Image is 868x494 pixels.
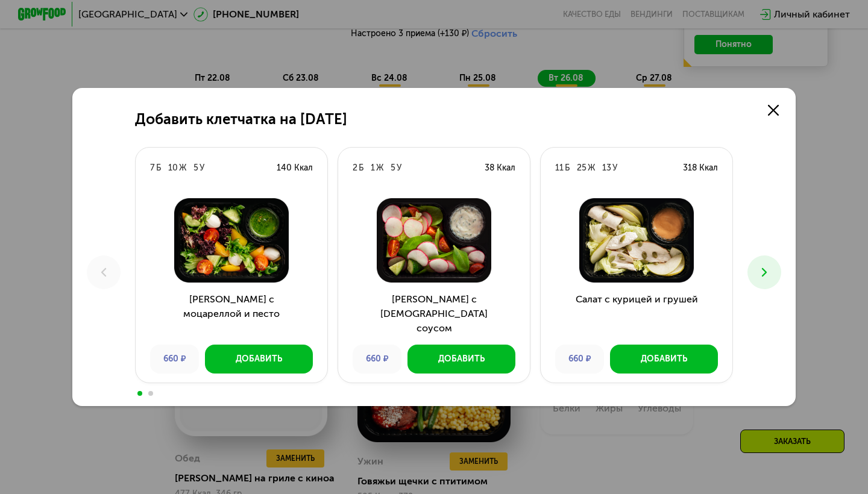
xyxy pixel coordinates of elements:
[136,292,327,336] h3: [PERSON_NAME] с моцареллой и песто
[555,345,604,374] div: 660 ₽
[150,345,199,374] div: 660 ₽
[565,162,570,174] div: Б
[359,162,363,174] div: Б
[277,162,313,174] div: 140 Ккал
[541,292,732,336] h3: Салат с курицей и грушей
[168,162,178,174] div: 10
[577,162,587,174] div: 25
[602,162,611,174] div: 13
[407,345,515,374] button: Добавить
[612,162,617,174] div: У
[610,345,718,374] button: Добавить
[485,162,515,174] div: 38 Ккал
[338,292,530,336] h3: [PERSON_NAME] с [DEMOGRAPHIC_DATA] соусом
[348,198,520,283] img: Салат с греческим соусом
[135,111,347,128] h2: Добавить клетчатка на [DATE]
[179,162,186,174] div: Ж
[193,162,198,174] div: 5
[376,162,383,174] div: Ж
[683,162,718,174] div: 318 Ккал
[641,353,687,365] div: Добавить
[236,353,282,365] div: Добавить
[353,345,401,374] div: 660 ₽
[550,198,723,283] img: Салат с курицей и грушей
[555,162,564,174] div: 11
[353,162,357,174] div: 2
[200,162,204,174] div: У
[371,162,375,174] div: 1
[145,198,318,283] img: Салат с моцареллой и песто
[397,162,401,174] div: У
[150,162,155,174] div: 7
[438,353,485,365] div: Добавить
[156,162,161,174] div: Б
[205,345,313,374] button: Добавить
[588,162,595,174] div: Ж
[391,162,395,174] div: 5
